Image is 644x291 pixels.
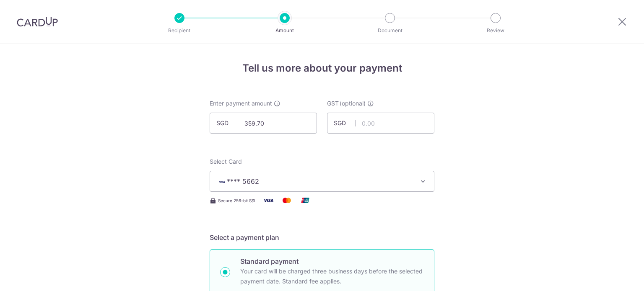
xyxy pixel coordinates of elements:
p: Your card will be charged three business days before the selected payment date. Standard fee appl... [240,266,424,286]
h4: Tell us more about your payment [210,61,434,76]
span: SGD [216,119,238,127]
span: (optional) [340,99,366,108]
h5: Select a payment plan [210,232,434,242]
span: Enter payment amount [210,99,272,108]
p: Document [359,26,421,35]
span: translation missing: en.payables.payment_networks.credit_card.summary.labels.select_card [210,158,242,165]
p: Amount [254,26,316,35]
span: GST [327,99,339,108]
p: Standard payment [240,256,424,266]
input: 0.00 [327,113,434,134]
img: VISA [217,179,227,185]
span: Secure 256-bit SSL [218,197,257,204]
img: CardUp [17,17,58,27]
input: 0.00 [210,113,317,134]
img: Visa [260,195,277,206]
img: Union Pay [297,195,314,206]
p: Recipient [148,26,210,35]
img: Mastercard [278,195,295,206]
p: Review [465,26,527,35]
span: SGD [334,119,356,127]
